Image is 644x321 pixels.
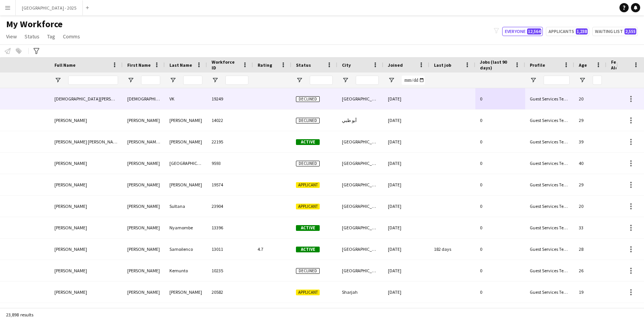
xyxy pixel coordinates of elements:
div: 19 [574,281,606,303]
div: [DEMOGRAPHIC_DATA][PERSON_NAME] [123,88,165,109]
span: [PERSON_NAME] [PERSON_NAME] [54,139,120,145]
button: Waiting list2,555 [592,27,638,36]
div: 20 [574,196,606,217]
div: 0 [475,174,525,195]
div: 13011 [207,239,253,260]
button: Open Filter Menu [579,77,586,84]
a: View [3,31,20,41]
app-action-btn: Advanced filters [32,46,41,56]
button: Open Filter Menu [342,77,349,84]
span: Joined [388,62,403,68]
span: Status [296,62,311,68]
div: [PERSON_NAME] [165,131,207,152]
div: [PERSON_NAME] [123,110,165,131]
div: 33 [574,217,606,238]
div: 4.7 [253,239,291,260]
button: Applicants1,238 [546,27,589,36]
div: [PERSON_NAME] [123,239,165,260]
div: [PERSON_NAME] [165,174,207,195]
button: Everyone12,564 [502,27,543,36]
div: 13396 [207,217,253,238]
div: 0 [475,88,525,109]
button: Open Filter Menu [169,77,176,84]
span: [DEMOGRAPHIC_DATA][PERSON_NAME] VK [54,96,138,102]
div: [GEOGRAPHIC_DATA] [337,239,383,260]
div: Nyamombe [165,217,207,238]
span: Jobs (last 90 days) [480,59,511,71]
span: Last job [434,62,451,68]
div: 20582 [207,281,253,303]
div: [GEOGRAPHIC_DATA] [337,196,383,217]
span: My Workforce [6,18,62,30]
div: 0 [475,239,525,260]
span: Last Name [169,62,192,68]
input: Full Name Filter Input [68,76,118,85]
div: 14022 [207,110,253,131]
div: [GEOGRAPHIC_DATA] [165,153,207,174]
span: Feedback Alert [611,59,639,71]
div: 20 [574,88,606,109]
div: [PERSON_NAME] [123,174,165,195]
div: Guest Services Team [525,281,574,303]
span: Declined [296,96,320,102]
a: Tag [44,31,58,41]
div: 26 [574,260,606,281]
div: 182 days [429,239,475,260]
div: 29 [574,174,606,195]
div: [DATE] [383,110,429,131]
input: Age Filter Input [593,76,602,85]
div: [GEOGRAPHIC_DATA] [337,260,383,281]
span: [PERSON_NAME] [54,289,87,295]
div: [PERSON_NAME] [PERSON_NAME] [123,131,165,152]
div: Kemunto [165,260,207,281]
div: [GEOGRAPHIC_DATA] [337,153,383,174]
div: [PERSON_NAME] [123,281,165,303]
div: 40 [574,153,606,174]
div: [DATE] [383,239,429,260]
button: Open Filter Menu [530,77,537,84]
span: Profile [530,62,545,68]
span: Age [579,62,587,68]
span: First Name [127,62,151,68]
div: [GEOGRAPHIC_DATA] [337,88,383,109]
div: 28 [574,239,606,260]
span: Declined [296,268,320,274]
div: 0 [475,153,525,174]
input: First Name Filter Input [141,76,160,85]
div: [DATE] [383,153,429,174]
button: Open Filter Menu [388,77,395,84]
div: Samoilenco [165,239,207,260]
span: Applicant [296,204,320,209]
div: Guest Services Team [525,88,574,109]
span: View [6,33,17,40]
span: 1,238 [576,28,588,35]
span: City [342,62,351,68]
input: Workforce ID Filter Input [225,76,248,85]
div: [DATE] [383,88,429,109]
div: 19574 [207,174,253,195]
div: [DATE] [383,281,429,303]
a: Status [21,31,43,41]
div: 0 [475,260,525,281]
span: 2,555 [624,28,636,35]
span: Status [25,33,39,40]
span: Rating [258,62,272,68]
button: Open Filter Menu [127,77,134,84]
div: [PERSON_NAME] [165,110,207,131]
input: City Filter Input [356,76,379,85]
div: 0 [475,217,525,238]
div: Guest Services Team [525,153,574,174]
input: Last Name Filter Input [183,76,202,85]
input: Joined Filter Input [402,76,425,85]
div: [PERSON_NAME] [165,281,207,303]
a: Comms [60,31,83,41]
button: Open Filter Menu [54,77,61,84]
div: 0 [475,196,525,217]
div: 39 [574,131,606,152]
div: 29 [574,110,606,131]
span: Applicant [296,290,320,295]
span: [PERSON_NAME] [54,268,87,273]
div: Sharjah [337,281,383,303]
div: [DATE] [383,196,429,217]
div: 0 [475,131,525,152]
